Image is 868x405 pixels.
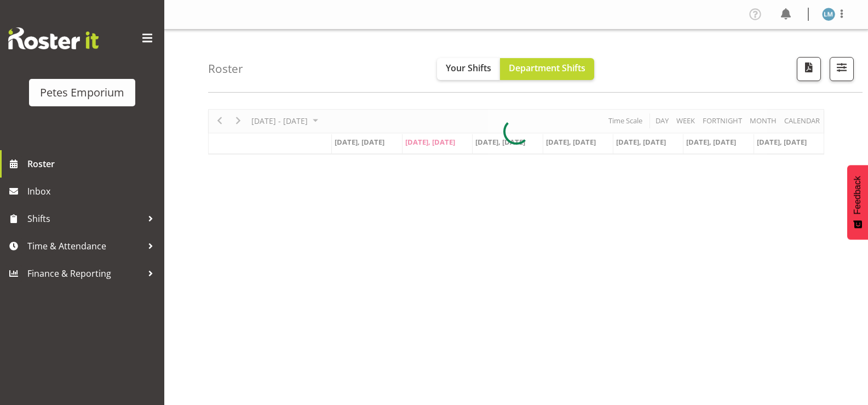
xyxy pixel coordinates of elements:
[27,238,142,254] span: Time & Attendance
[500,58,594,80] button: Department Shifts
[847,165,868,239] button: Feedback - Show survey
[446,62,491,74] span: Your Shifts
[822,8,835,21] img: lianne-morete5410.jpg
[830,57,854,81] button: Filter Shifts
[40,84,124,101] div: Petes Emporium
[853,176,863,214] span: Feedback
[27,183,159,199] span: Inbox
[27,156,159,172] span: Roster
[797,57,821,81] button: Download a PDF of the roster according to the set date range.
[27,265,142,282] span: Finance & Reporting
[208,62,243,75] h4: Roster
[509,62,585,74] span: Department Shifts
[27,210,142,227] span: Shifts
[437,58,500,80] button: Your Shifts
[8,27,99,49] img: Rosterit website logo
